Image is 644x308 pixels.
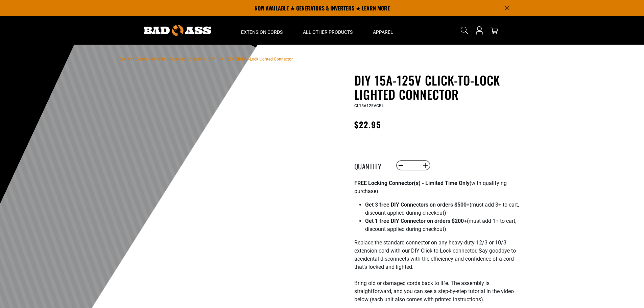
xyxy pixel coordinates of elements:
[365,202,519,216] span: (must add 3+ to cart, discount applied during checkout)
[373,29,393,35] span: Apparel
[206,57,208,62] span: ›
[293,16,363,45] summary: All Other Products
[169,57,205,62] a: Return to Collection
[241,29,283,35] span: Extension Cords
[119,57,165,62] a: Bad Ass Extension Cords
[354,180,470,186] strong: FREE Locking Connector(s) - Limited Time Only
[354,118,381,131] span: $22.95
[363,16,403,45] summary: Apparel
[354,161,388,170] label: Quantity
[365,202,470,208] strong: Get 3 free DIY Connectors on orders $500+
[144,25,211,36] img: Bad Ass Extension Cords
[166,57,168,62] span: ›
[303,29,353,35] span: All Other Products
[354,73,520,101] h1: DIY 15A-125V Click-to-Lock Lighted Connector
[459,25,470,36] summary: Search
[365,218,516,232] span: (must add 1+ to cart, discount applied during checkout)
[354,103,384,108] span: CL15A125VCBL
[365,218,467,224] strong: Get 1 free DIY Connector on orders $200+
[119,55,293,63] nav: breadcrumbs
[209,57,293,62] span: DIY 15A-125V Click-to-Lock Lighted Connector
[354,180,507,194] span: (with qualifying purchase)
[231,16,293,45] summary: Extension Cords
